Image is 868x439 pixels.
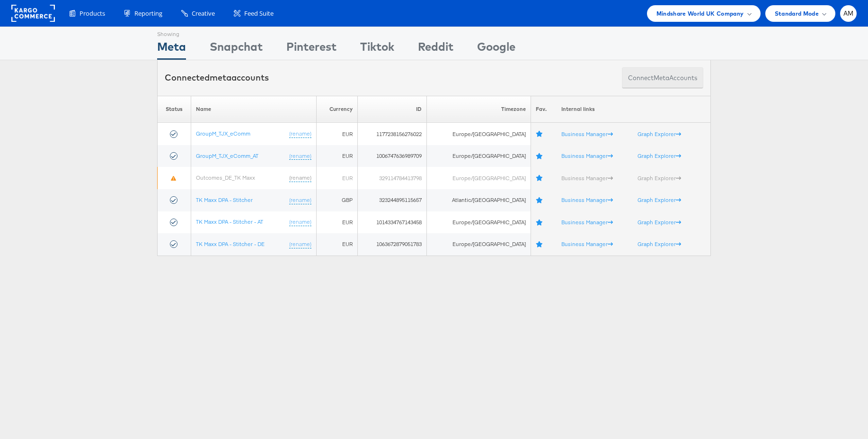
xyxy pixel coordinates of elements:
[561,240,613,247] a: Business Manager
[244,9,274,18] span: Feed Suite
[157,27,186,38] div: Showing
[561,219,613,226] a: Business Manager
[289,240,311,248] a: (rename)
[317,211,358,234] td: EUR
[358,167,427,189] td: 329114784413798
[656,9,744,18] span: Mindshare World UK Company
[358,123,427,145] td: 1177238156276022
[638,196,681,203] a: Graph Explorer
[358,211,427,234] td: 1014334767143458
[426,211,531,234] td: Europe/[GEOGRAPHIC_DATA]
[426,189,531,211] td: Atlantic/[GEOGRAPHIC_DATA]
[418,38,453,60] div: Reddit
[134,9,162,18] span: Reporting
[196,240,265,247] a: TK Maxx DPA - Stitcher - DE
[196,196,253,203] a: TK Maxx DPA - Stitcher
[80,9,105,18] span: Products
[843,10,854,17] span: AM
[477,38,515,60] div: Google
[358,233,427,256] td: 1063672879051783
[157,38,186,60] div: Meta
[426,167,531,189] td: Europe/[GEOGRAPHIC_DATA]
[561,174,613,182] a: Business Manager
[638,152,681,159] a: Graph Explorer
[638,240,681,247] a: Graph Explorer
[426,233,531,256] td: Europe/[GEOGRAPHIC_DATA]
[654,73,669,82] span: meta
[286,38,337,60] div: Pinterest
[289,130,311,138] a: (rename)
[426,96,531,123] th: Timezone
[638,174,681,182] a: Graph Explorer
[561,196,613,203] a: Business Manager
[317,96,358,123] th: Currency
[426,123,531,145] td: Europe/[GEOGRAPHIC_DATA]
[358,189,427,211] td: 323244895115657
[210,72,231,83] span: meta
[638,130,681,137] a: Graph Explorer
[317,123,358,145] td: EUR
[426,145,531,167] td: Europe/[GEOGRAPHIC_DATA]
[196,174,255,181] a: Outcomes_DE_TK Maxx
[317,233,358,256] td: EUR
[158,96,191,123] th: Status
[775,9,819,18] span: Standard Mode
[289,174,311,182] a: (rename)
[192,9,215,18] span: Creative
[360,38,394,60] div: Tiktok
[165,72,269,84] div: Connected accounts
[317,145,358,167] td: EUR
[289,196,311,204] a: (rename)
[289,218,311,226] a: (rename)
[191,96,316,123] th: Name
[622,67,703,89] button: ConnectmetaAccounts
[196,130,250,137] a: GroupM_TJX_eComm
[196,152,258,159] a: GroupM_TJX_eComm_AT
[638,219,681,226] a: Graph Explorer
[196,218,263,225] a: TK Maxx DPA - Stitcher - AT
[358,96,427,123] th: ID
[358,145,427,167] td: 1006747636989709
[317,189,358,211] td: GBP
[561,130,613,137] a: Business Manager
[210,38,263,60] div: Snapchat
[561,152,613,159] a: Business Manager
[317,167,358,189] td: EUR
[289,152,311,160] a: (rename)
